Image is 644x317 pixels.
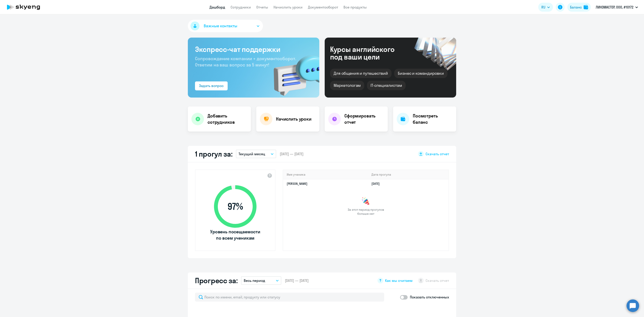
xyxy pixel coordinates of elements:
span: Сопровождение компании + документооборот. Ответим на ваш вопрос за 5 минут! [195,56,296,68]
th: Дата прогула [368,170,449,179]
span: Скачать отчет [426,151,449,156]
button: RU [538,3,553,12]
h4: Добавить сотрудников [208,113,247,125]
p: Весь период [244,278,265,283]
a: Все продукты [343,5,367,9]
a: Отчеты [256,5,268,9]
span: Уровень посещаемости по всем ученикам [210,229,261,241]
span: 97 % [210,201,261,212]
button: Важные контакты [188,20,263,32]
img: balance [584,5,588,9]
button: Текущий месяц [236,150,276,158]
div: IT-специалистам [367,81,405,90]
div: Для общения и путешествий [330,69,392,78]
span: Важные контакты [204,23,237,29]
button: Весь период [241,276,281,285]
h4: Посмотреть баланс [413,113,453,125]
div: Задать вопрос [199,83,224,88]
p: Текущий месяц [239,151,265,157]
span: RU [541,4,545,10]
a: [PERSON_NAME] [287,182,307,186]
h4: Начислить уроки [276,116,311,122]
span: [DATE] — [DATE] [280,151,303,156]
div: Баланс [570,4,582,10]
button: Задать вопрос [195,81,228,90]
h4: Сформировать отчет [344,113,384,125]
span: За этот период прогулов больше нет [347,208,385,216]
img: congrats [361,197,370,206]
a: [DATE] [371,182,383,186]
th: Имя ученика [283,170,368,179]
div: Бизнес и командировки [394,69,447,78]
a: Сотрудники [231,5,251,9]
button: Балансbalance [567,3,591,12]
a: Начислить уроки [273,5,303,9]
img: bg-img [267,47,319,98]
div: Курсы английского под ваши цели [330,45,407,61]
span: Как мы считаем [385,278,413,283]
span: [DATE] — [DATE] [285,278,309,283]
button: ЛИНЗМАСТЕР, ООО, #10172 [593,2,640,13]
h2: Прогресс за: [195,276,237,285]
a: Документооборот [308,5,338,9]
div: Маркетологам [330,81,364,90]
h3: Экспресс-чат поддержки [195,45,312,54]
input: Поиск по имени, email, продукту или статусу [195,293,384,302]
a: Дашборд [210,5,225,9]
p: ЛИНЗМАСТЕР, ООО, #10172 [596,4,633,10]
h2: 1 прогул за: [195,149,232,158]
p: Показать отключенных [410,294,449,300]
